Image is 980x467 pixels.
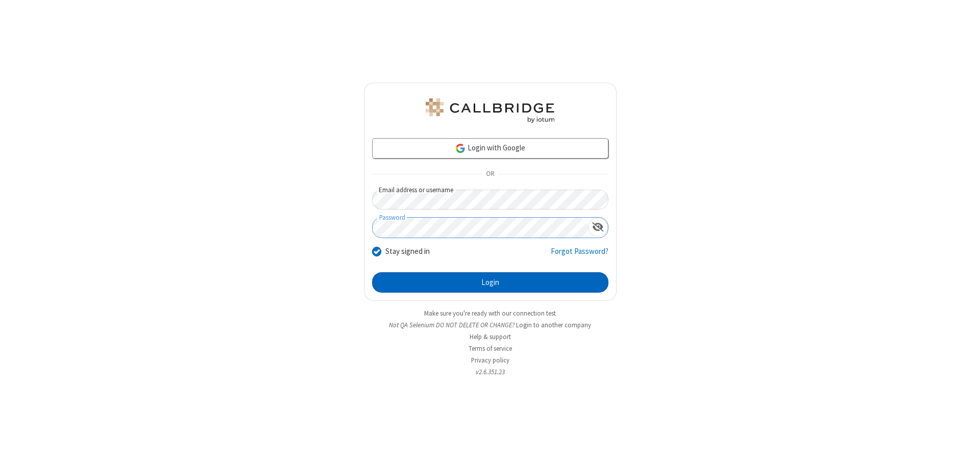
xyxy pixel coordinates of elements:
div: Show password [588,218,608,237]
a: Terms of service [469,344,512,353]
a: Make sure you're ready with our connection test [424,309,556,318]
span: OR [482,167,498,181]
a: Help & support [470,332,511,341]
button: Login to another company [516,320,591,330]
button: Login [372,272,608,293]
a: Forgot Password? [551,246,608,265]
input: Password [373,218,588,238]
img: google-icon.png [455,143,466,154]
li: v2.6.351.23 [364,367,617,377]
a: Privacy policy [471,356,509,365]
li: Not QA Selenium DO NOT DELETE OR CHANGE? [364,320,617,330]
a: Login with Google [372,138,608,159]
label: Stay signed in [385,246,430,257]
img: QA Selenium DO NOT DELETE OR CHANGE [424,98,556,123]
input: Email address or username [372,190,608,210]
